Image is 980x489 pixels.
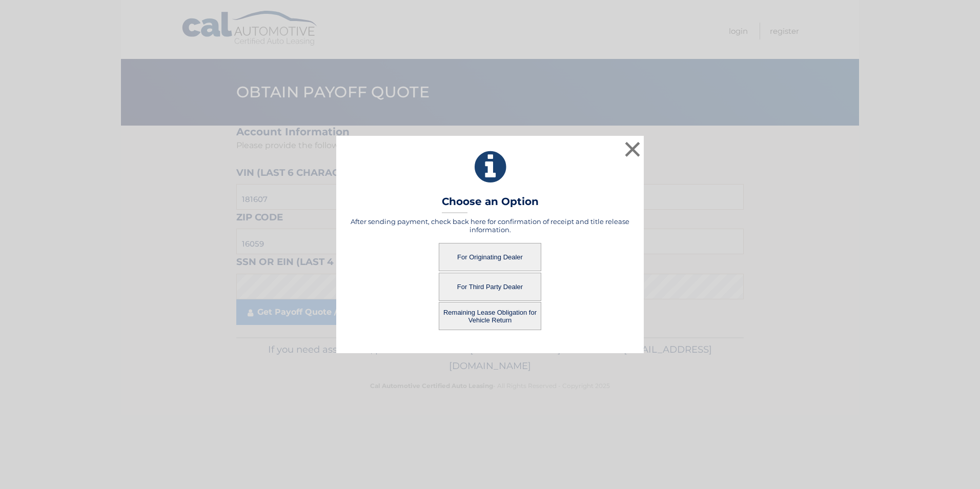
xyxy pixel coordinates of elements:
[439,273,541,301] button: For Third Party Dealer
[442,195,539,213] h3: Choose an Option
[439,302,541,330] button: Remaining Lease Obligation for Vehicle Return
[439,243,541,271] button: For Originating Dealer
[622,139,643,159] button: ×
[349,217,631,234] h5: After sending payment, check back here for confirmation of receipt and title release information.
